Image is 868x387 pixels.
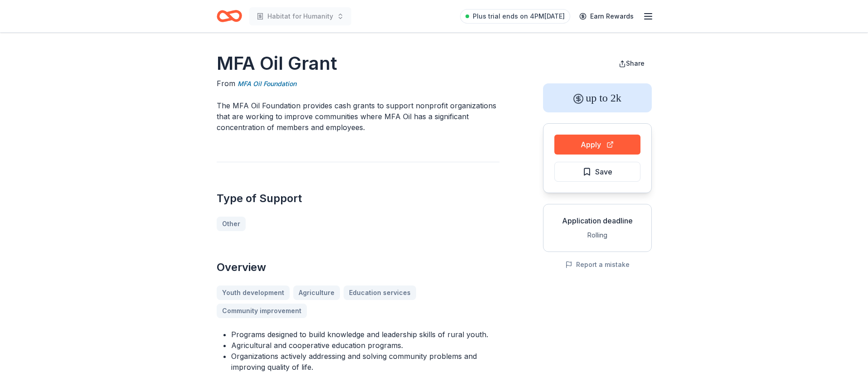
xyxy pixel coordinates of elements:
div: Rolling [551,230,644,241]
li: Agricultural and cooperative education programs. [231,340,499,351]
button: Apply [554,135,640,155]
span: Plus trial ends on 4PM[DATE] [473,11,565,22]
button: Share [611,54,652,73]
div: From [217,78,499,89]
button: Habitat for Humanity [249,7,351,25]
span: Habitat for Humanity [267,11,333,22]
h2: Type of Support [217,191,499,206]
h1: MFA Oil Grant [217,51,499,76]
p: The MFA Oil Foundation provides cash grants to support nonprofit organizations that are working t... [217,100,499,133]
li: Organizations actively addressing and solving community problems and improving quality of life. [231,351,499,372]
button: Report a mistake [565,259,630,270]
span: Save [595,166,612,178]
div: Application deadline [551,215,644,226]
a: Other [217,217,246,231]
h2: Overview [217,260,499,275]
a: MFA Oil Foundation [238,78,296,89]
span: Share [626,59,645,67]
a: Home [217,5,242,27]
li: Programs designed to build knowledge and leadership skills of rural youth. [231,329,499,340]
a: Earn Rewards [574,8,639,24]
div: up to 2k [543,83,652,112]
a: Plus trial ends on 4PM[DATE] [460,9,570,24]
button: Save [554,162,640,182]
